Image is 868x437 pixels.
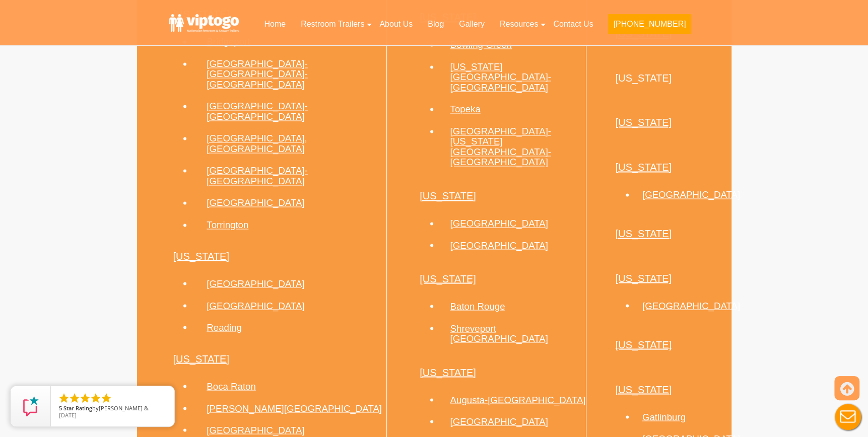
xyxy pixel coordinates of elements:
[207,403,382,413] a: [PERSON_NAME][GEOGRAPHIC_DATA]
[600,13,698,40] a: [PHONE_NUMBER]
[173,250,229,261] a: [US_STATE]
[293,13,372,35] a: Restroom Trailers
[420,273,476,284] a: [US_STATE]
[546,13,600,35] a: Contact Us
[69,392,81,404] li: 
[173,353,229,364] a: [US_STATE]
[207,133,307,154] a: [GEOGRAPHIC_DATA], [GEOGRAPHIC_DATA]
[492,13,546,35] a: Resources
[615,384,672,395] a: [US_STATE]
[642,300,740,311] a: [GEOGRAPHIC_DATA]
[63,404,92,412] span: Star Rating
[207,58,307,90] a: [GEOGRAPHIC_DATA]-[GEOGRAPHIC_DATA]-[GEOGRAPHIC_DATA]
[451,13,492,35] a: Gallery
[420,367,476,378] a: [US_STATE]
[207,322,242,332] a: Reading
[59,405,166,412] span: by
[256,13,293,35] a: Home
[450,61,551,93] a: [US_STATE][GEOGRAPHIC_DATA]-[GEOGRAPHIC_DATA]
[615,228,672,239] a: [US_STATE]
[207,220,248,230] a: Torrington
[90,392,102,404] li: 
[207,381,256,391] a: Boca Raton
[615,339,672,350] a: [US_STATE]
[450,126,551,168] a: [GEOGRAPHIC_DATA]-[US_STATE][GEOGRAPHIC_DATA]-[GEOGRAPHIC_DATA]
[642,411,686,422] a: Gatlinburg
[642,189,740,200] a: [GEOGRAPHIC_DATA]
[450,240,548,250] a: [GEOGRAPHIC_DATA]
[450,394,585,405] a: Augusta-[GEOGRAPHIC_DATA]
[207,278,304,288] a: [GEOGRAPHIC_DATA]
[615,67,731,89] h2: [US_STATE]
[207,165,307,186] a: [GEOGRAPHIC_DATA]-[GEOGRAPHIC_DATA]
[608,14,691,34] button: [PHONE_NUMBER]
[615,162,672,173] a: [US_STATE]
[420,190,476,201] a: [US_STATE]
[59,411,77,419] span: [DATE]
[450,301,505,311] a: Baton Rouge
[615,272,672,283] a: [US_STATE]
[372,13,420,35] a: About Us
[450,323,548,344] a: Shreveport [GEOGRAPHIC_DATA]
[420,13,451,35] a: Blog
[450,218,548,229] a: [GEOGRAPHIC_DATA]
[615,117,672,128] a: [US_STATE]
[828,397,868,437] button: Live Chat
[207,300,304,311] a: [GEOGRAPHIC_DATA]
[450,104,480,114] a: Topeka
[59,404,62,412] span: 5
[58,392,70,404] li: 
[207,101,307,122] a: [GEOGRAPHIC_DATA]-[GEOGRAPHIC_DATA]
[21,396,41,416] img: Review Rating
[100,392,112,404] li: 
[99,404,150,412] span: [PERSON_NAME] &.
[450,416,548,426] a: [GEOGRAPHIC_DATA]
[207,424,304,435] a: [GEOGRAPHIC_DATA]
[207,197,304,208] a: [GEOGRAPHIC_DATA]
[79,392,91,404] li: 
